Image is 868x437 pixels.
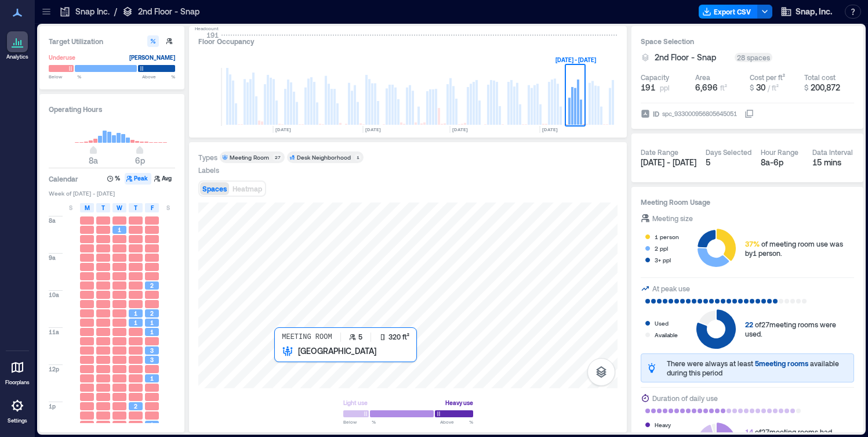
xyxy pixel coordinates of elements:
span: 1 [118,226,121,234]
h3: Target Utilization [49,35,175,47]
div: of meeting room use was by 1 person . [745,239,854,258]
span: F [151,203,154,212]
span: 1p [49,402,56,410]
span: 6,696 [695,82,718,92]
p: 2nd Floor - Snap [138,6,199,17]
span: / ft² [768,84,779,92]
div: Date Range [641,147,678,157]
a: Floorplans [2,353,33,389]
div: Days Selected [706,147,751,157]
div: Light use [343,397,368,409]
span: 37% [745,240,760,248]
button: IDspc_933000956805645051 [744,109,754,118]
span: T [134,203,137,212]
div: Meeting Room [230,153,269,161]
div: Data Interval [812,147,853,157]
div: Floor Occupancy [198,35,618,47]
span: 8a [89,156,98,165]
span: 191 [641,82,655,93]
span: 1 [150,319,154,327]
text: [DATE] [365,127,381,132]
span: 14 [745,428,753,436]
div: Meeting size [652,212,693,224]
span: Above % [142,73,175,80]
span: 2 [150,281,154,290]
span: Below % [343,418,376,425]
span: 3 [150,346,154,355]
h3: Calendar [49,173,78,185]
p: Analytics [6,53,28,60]
div: Duration of daily use [652,392,718,404]
div: Used [655,317,669,329]
div: 3+ ppl [655,254,671,266]
p: / [114,6,117,17]
div: Heavy use [445,397,473,409]
span: 3 [150,356,154,364]
div: 27 [273,154,282,161]
div: Available [655,329,678,341]
div: 15 mins [812,157,855,168]
div: 1 person [655,231,679,243]
span: 2 [150,309,154,317]
div: of 27 meeting rooms were used. [745,320,854,338]
button: Snap, Inc. [777,2,836,21]
a: Analytics [3,28,32,64]
div: 28 spaces [735,53,772,62]
text: [DATE] [275,127,291,132]
span: S [166,203,170,212]
button: % [106,173,124,185]
button: $ 30 / ft² [750,82,800,93]
span: [DATE] - [DATE] [641,157,696,167]
div: Underuse [49,52,75,63]
p: Floorplans [5,379,30,386]
div: 5 [706,157,751,168]
button: 2nd Floor - Snap [655,52,730,63]
a: Settings [3,392,31,428]
span: 1 [134,309,137,317]
button: Export CSV [699,5,758,19]
span: Heatmap [233,185,262,193]
div: 2 ppl [655,243,668,254]
text: [DATE] [452,127,468,132]
span: Below % [49,73,81,80]
span: Week of [DATE] - [DATE] [49,189,175,197]
button: Avg [152,173,175,185]
div: Types [198,153,217,162]
span: $ [750,84,754,92]
span: 10a [49,291,59,299]
button: Heatmap [230,182,264,195]
span: 2 [134,402,137,410]
p: Snap Inc. [75,6,110,17]
span: 1 [150,421,154,429]
div: Cost per ft² [750,73,785,82]
div: At peak use [652,283,690,294]
span: 1 [150,328,154,336]
span: W [117,203,122,212]
div: There were always at least available during this period [667,359,849,377]
div: Total cost [804,73,836,82]
span: 2nd Floor - Snap [655,52,716,63]
span: 8a [49,216,56,225]
span: 200,872 [811,82,840,92]
div: Labels [198,165,219,175]
span: 12p [49,365,59,373]
text: [DATE] [542,127,558,132]
span: 5 meeting rooms [755,359,808,367]
span: S [69,203,72,212]
span: 1 [134,319,137,327]
div: Capacity [641,73,669,82]
span: 30 [756,82,765,92]
h3: Operating Hours [49,103,175,115]
span: 1 [150,374,154,382]
button: Peak [125,173,151,185]
button: 191 ppl [641,82,691,93]
h3: Meeting Room Usage [641,196,854,208]
span: 6p [135,156,145,165]
span: T [101,203,105,212]
p: Settings [8,417,27,424]
div: 1 [354,154,361,161]
span: 22 [745,320,753,328]
span: ft² [720,84,727,92]
h3: Space Selection [641,35,854,47]
span: $ [804,84,808,92]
